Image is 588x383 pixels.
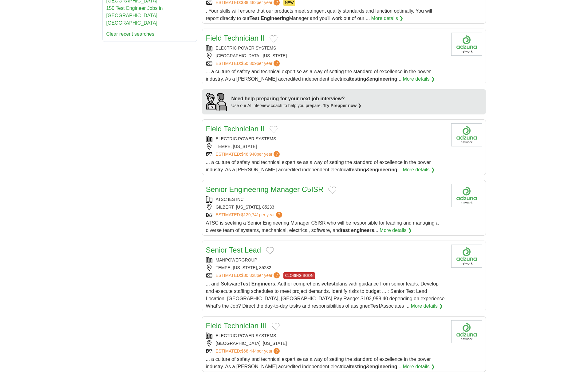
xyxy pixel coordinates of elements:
div: TEMPE, [US_STATE], 85282 [206,265,446,271]
button: Add to favorite jobs [328,186,336,194]
a: ESTIMATED:$129,741per year? [216,212,284,218]
strong: test [327,281,335,286]
button: Add to favorite jobs [270,126,278,133]
strong: testing [350,167,366,172]
a: More details ❯ [403,75,435,83]
div: [GEOGRAPHIC_DATA], [US_STATE] [206,53,446,59]
span: $50,809 [241,61,257,66]
span: ? [274,60,280,66]
span: . Your skills will ensure that our products meet stringent quality standards and function optimal... [206,8,432,21]
a: ESTIMATED:$68,444per year? [216,348,281,354]
a: Senior Engineering Manager C5ISR [206,185,324,193]
strong: engineers [351,228,374,233]
span: $68,444 [241,349,257,353]
a: More details ❯ [371,15,404,22]
div: ATSC IES INC [206,196,446,203]
a: Field Technician III [206,321,267,330]
a: Field Technician II [206,125,265,133]
strong: Test [370,303,380,309]
strong: Engineers [251,281,275,286]
a: Senior Test Lead [206,246,261,254]
img: Company logo [451,184,482,207]
img: Company logo [451,320,482,343]
span: ... a culture of safety and technical expertise as a way of setting the standard of excellence in... [206,69,431,82]
div: Use our AI interview coach to help you prepare. [231,102,362,109]
span: ... and Software . Author comprehensive plans with guidance from senior leads. Develop and execut... [206,281,445,309]
a: More details ❯ [411,302,443,310]
strong: engineering [369,364,397,369]
div: TEMPE, [US_STATE] [206,143,446,150]
span: ... a culture of safety and technical expertise as a way of setting the standard of excellence in... [206,357,431,369]
span: CLOSING SOON [283,272,315,279]
span: $80,828 [241,273,257,278]
a: Clear recent searches [106,31,155,37]
span: ... a culture of safety and technical expertise as a way of setting the standard of excellence in... [206,160,431,172]
div: GILBERT, [US_STATE], 85233 [206,204,446,210]
button: Add to favorite jobs [270,35,278,42]
div: [GEOGRAPHIC_DATA], [US_STATE] [206,340,446,347]
a: ESTIMATED:$46,940per year? [216,151,281,158]
div: MANPOWERGROUP [206,257,446,263]
span: ? [274,348,280,354]
span: ATSC is seeking a Senior Engineering Manager C5ISR who will be responsible for leading and managi... [206,220,439,233]
strong: testing [350,76,366,82]
a: ESTIMATED:$50,809per year? [216,60,281,67]
div: ELECTRIC POWER SYSTEMS [206,136,446,142]
a: Try Prepper now ❯ [323,103,362,108]
span: $46,940 [241,152,257,157]
strong: testing [350,364,366,369]
a: More details ❯ [380,227,412,234]
strong: engineering [369,76,397,82]
div: ELECTRIC POWER SYSTEMS [206,45,446,51]
strong: Test [250,16,259,21]
img: Company logo [451,123,482,146]
span: ? [274,272,280,278]
img: Company logo [451,33,482,56]
a: More details ❯ [403,363,435,370]
a: ESTIMATED:$80,828per year? [216,272,281,279]
strong: Engineering [261,16,289,21]
a: More details ❯ [403,166,435,174]
button: Add to favorite jobs [266,247,274,254]
span: ? [274,151,280,157]
strong: test [341,228,349,233]
a: Field Technician II [206,34,265,42]
span: $129,741 [241,212,259,217]
strong: engineering [369,167,397,172]
strong: Test [240,281,250,286]
button: Add to favorite jobs [272,323,280,330]
img: Company logo [451,245,482,268]
div: ELECTRIC POWER SYSTEMS [206,333,446,339]
div: Need help preparing for your next job interview? [231,95,362,102]
span: ? [276,212,282,218]
a: 150 Test Engineer Jobs in [GEOGRAPHIC_DATA], [GEOGRAPHIC_DATA] [106,6,163,26]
